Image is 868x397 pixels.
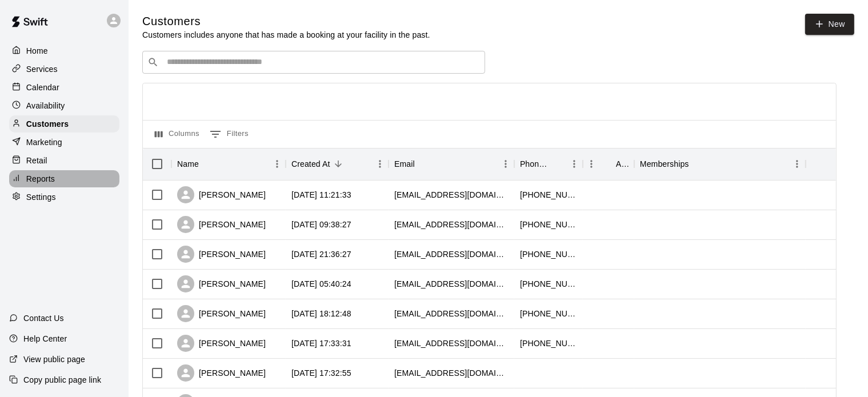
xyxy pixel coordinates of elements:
[177,186,266,203] div: [PERSON_NAME]
[177,364,266,382] div: [PERSON_NAME]
[26,173,55,185] p: Reports
[394,219,509,230] div: sarahmarieolson1@gmail.com
[640,148,689,180] div: Memberships
[142,29,430,41] p: Customers includes anyone that has made a booking at your facility in the past.
[9,152,119,169] a: Retail
[520,338,577,349] div: +12813803909
[520,148,550,180] div: Phone Number
[26,155,47,166] p: Retail
[330,156,346,172] button: Sort
[23,333,67,344] p: Help Center
[23,374,101,386] p: Copy public page link
[520,248,577,260] div: +12819178224
[371,155,389,173] button: Menu
[566,155,583,173] button: Menu
[394,338,509,349] div: mistylynndolgner@gmail.com
[394,248,509,260] div: escamilla9118@yahoo.com
[291,367,351,379] div: 2025-08-13 17:32:55
[26,82,59,93] p: Calendar
[199,156,215,172] button: Sort
[177,335,266,352] div: [PERSON_NAME]
[177,246,266,263] div: [PERSON_NAME]
[394,308,509,319] div: wendyd29@gmail.com
[177,216,266,233] div: [PERSON_NAME]
[789,155,806,173] button: Menu
[9,115,119,133] a: Customers
[26,63,58,75] p: Services
[286,148,389,180] div: Created At
[23,312,64,324] p: Contact Us
[291,308,351,319] div: 2025-08-13 18:12:48
[23,354,85,365] p: View public page
[520,308,577,319] div: +12818252727
[269,155,286,173] button: Menu
[389,148,514,180] div: Email
[9,79,119,96] a: Calendar
[177,148,199,180] div: Name
[520,219,577,230] div: +12818385104
[394,278,509,290] div: annigraceoberg@gmail.com
[26,45,48,57] p: Home
[171,148,286,180] div: Name
[291,148,330,180] div: Created At
[177,305,266,322] div: [PERSON_NAME]
[26,100,65,111] p: Availability
[634,148,806,180] div: Memberships
[9,189,119,206] a: Settings
[207,125,251,143] button: Show filters
[394,148,415,180] div: Email
[514,148,583,180] div: Phone Number
[583,148,634,180] div: Age
[291,248,351,260] div: 2025-08-14 21:36:27
[291,278,351,290] div: 2025-08-14 05:40:24
[9,97,119,114] a: Availability
[9,42,119,59] a: Home
[616,148,629,180] div: Age
[583,155,600,173] button: Menu
[291,338,351,349] div: 2025-08-13 17:33:31
[394,189,509,200] div: brooksybarra@gmail.com
[142,51,485,74] div: Search customers by name or email
[26,137,62,148] p: Marketing
[600,156,616,172] button: Sort
[142,14,430,29] h5: Customers
[9,61,119,78] a: Services
[26,191,56,203] p: Settings
[9,170,119,187] a: Reports
[520,278,577,290] div: +15099912045
[394,367,509,379] div: dorosco34@gmail.com
[689,156,705,172] button: Sort
[9,134,119,151] a: Marketing
[415,156,431,172] button: Sort
[805,14,854,35] a: New
[177,275,266,292] div: [PERSON_NAME]
[26,118,69,130] p: Customers
[520,189,577,200] div: +17134588722
[497,155,514,173] button: Menu
[291,219,351,230] div: 2025-08-15 09:38:27
[550,156,566,172] button: Sort
[291,189,351,200] div: 2025-08-15 11:21:33
[152,125,202,143] button: Select columns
